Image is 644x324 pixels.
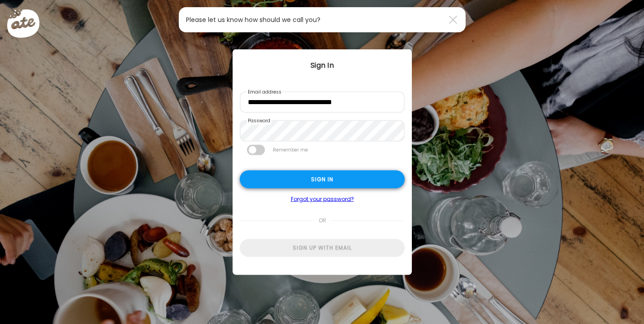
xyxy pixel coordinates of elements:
a: Forgot your password? [240,196,405,203]
span: or [315,212,329,230]
div: Sign In [233,60,412,71]
div: Sign up with email [240,239,405,257]
label: Remember me [272,145,309,155]
div: Sign in [240,171,405,188]
label: Password [247,118,271,125]
label: Email address [247,89,282,96]
div: Please let us know how should we call you? [186,14,444,25]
